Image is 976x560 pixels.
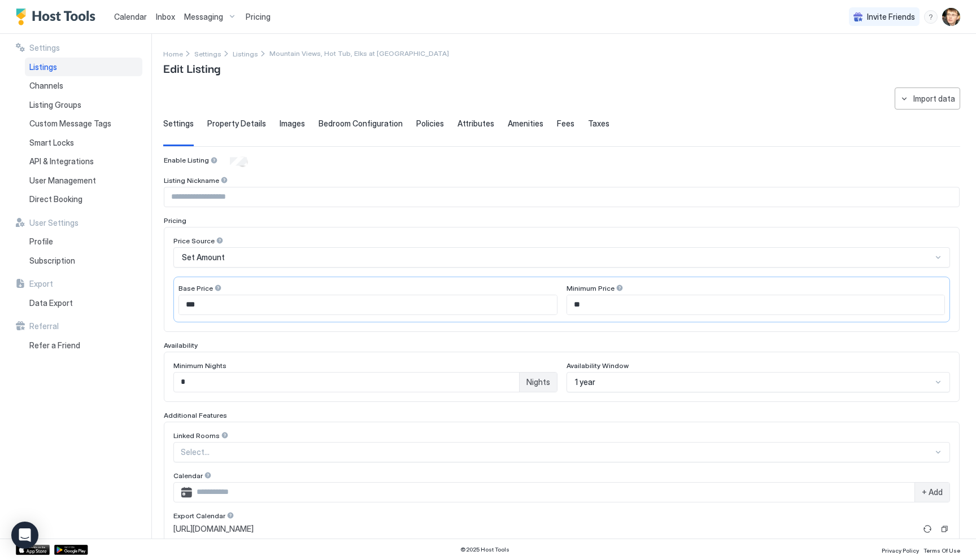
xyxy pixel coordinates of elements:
[163,47,183,59] div: Breadcrumb
[29,340,80,351] span: Refer a Friend
[29,194,82,204] span: Direct Booking
[942,8,960,26] div: User profile
[194,50,221,58] span: Settings
[173,237,215,245] span: Price Source
[25,133,142,152] a: Smart Locks
[11,522,38,549] div: Open Intercom Messenger
[575,377,595,387] span: 1 year
[173,431,220,440] span: Linked Rooms
[319,119,403,129] span: Bedroom Configuration
[29,100,81,110] span: Listing Groups
[939,523,950,535] button: Copy
[29,279,53,289] span: Export
[25,76,142,95] a: Channels
[164,187,959,207] input: Input Field
[567,284,615,292] span: Minimum Price
[25,58,142,77] a: Listings
[114,11,147,23] a: Calendar
[922,487,943,497] span: + Add
[114,12,147,21] span: Calendar
[29,119,111,129] span: Custom Message Tags
[416,119,444,129] span: Policies
[156,11,175,23] a: Inbox
[184,12,223,22] span: Messaging
[25,232,142,251] a: Profile
[246,12,271,22] span: Pricing
[280,119,305,129] span: Images
[164,216,186,225] span: Pricing
[921,522,934,536] button: Refresh
[163,59,220,76] span: Edit Listing
[29,321,59,331] span: Referral
[882,544,919,555] a: Privacy Policy
[25,152,142,171] a: API & Integrations
[29,62,57,72] span: Listings
[29,43,60,53] span: Settings
[156,12,175,21] span: Inbox
[557,119,574,129] span: Fees
[567,295,945,314] input: Input Field
[567,361,629,370] span: Availability Window
[460,546,509,553] span: © 2025 Host Tools
[25,190,142,209] a: Direct Booking
[895,88,960,110] button: Import data
[25,251,142,270] a: Subscription
[164,411,227,419] span: Additional Features
[29,237,53,247] span: Profile
[16,8,101,25] a: Host Tools Logo
[25,294,142,313] a: Data Export
[25,171,142,190] a: User Management
[867,12,915,22] span: Invite Friends
[526,377,550,387] span: Nights
[29,176,96,186] span: User Management
[194,47,221,59] a: Settings
[882,547,919,554] span: Privacy Policy
[923,544,960,555] a: Terms Of Use
[233,50,258,58] span: Listings
[233,47,258,59] a: Listings
[164,176,219,185] span: Listing Nickname
[163,47,183,59] a: Home
[164,341,198,349] span: Availability
[207,119,266,129] span: Property Details
[29,298,73,308] span: Data Export
[182,252,225,262] span: Set Amount
[29,218,79,228] span: User Settings
[173,361,226,370] span: Minimum Nights
[508,119,543,129] span: Amenities
[269,49,449,58] span: Breadcrumb
[192,483,914,502] input: Input Field
[25,336,142,355] a: Refer a Friend
[924,10,938,24] div: menu
[29,81,63,91] span: Channels
[16,545,50,555] a: App Store
[163,119,194,129] span: Settings
[173,511,225,520] span: Export Calendar
[194,47,221,59] div: Breadcrumb
[29,138,74,148] span: Smart Locks
[588,119,609,129] span: Taxes
[457,119,494,129] span: Attributes
[29,156,94,167] span: API & Integrations
[923,547,960,554] span: Terms Of Use
[25,95,142,115] a: Listing Groups
[174,373,519,392] input: Input Field
[173,471,203,480] span: Calendar
[233,47,258,59] div: Breadcrumb
[913,93,955,104] div: Import data
[25,114,142,133] a: Custom Message Tags
[179,295,557,314] input: Input Field
[29,256,75,266] span: Subscription
[178,284,213,292] span: Base Price
[54,545,88,555] a: Google Play Store
[164,156,209,164] span: Enable Listing
[173,524,916,534] a: [URL][DOMAIN_NAME]
[173,524,254,534] span: [URL][DOMAIN_NAME]
[163,50,183,58] span: Home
